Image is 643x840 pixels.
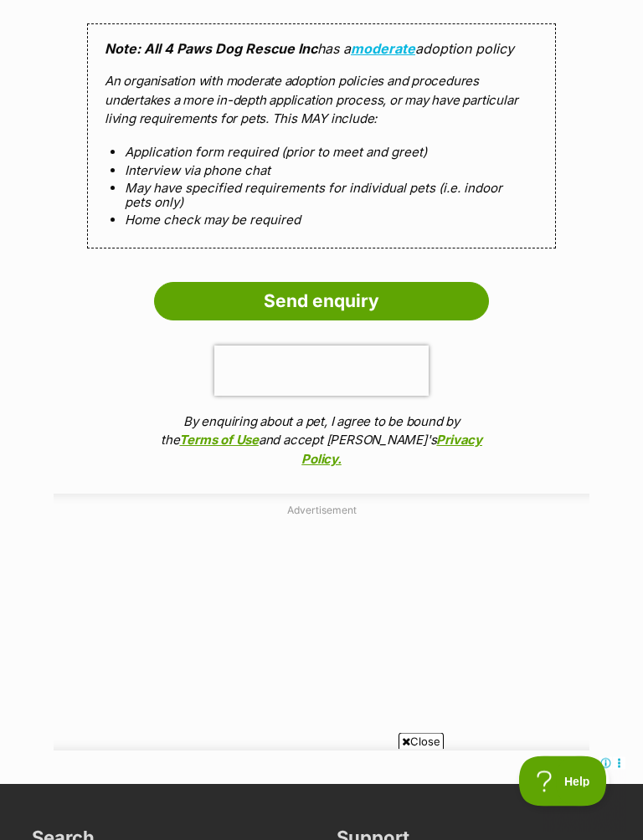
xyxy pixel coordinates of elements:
a: Privacy Policy. [301,433,482,468]
a: moderate [351,41,415,58]
iframe: Advertisement [17,756,626,832]
p: An organisation with moderate adoption policies and procedures undertakes a more in-depth applica... [105,73,538,130]
li: Home check may be required [125,213,518,228]
li: May have specified requirements for individual pets (i.e. indoor pets only) [125,182,518,211]
iframe: Help Scout Beacon - Open [519,756,610,807]
input: Send enquiry [154,283,489,321]
span: Close [399,733,444,750]
a: Terms of Use [179,433,258,448]
div: has a adoption policy [87,24,556,249]
li: Interview via phone chat [125,164,518,178]
div: Advertisement [54,494,589,751]
strong: Note: All 4 Paws Dog Rescue Inc [105,41,317,58]
iframe: Advertisement [196,525,447,735]
p: By enquiring about a pet, I agree to be bound by the and accept [PERSON_NAME]'s [154,413,489,470]
iframe: reCAPTCHA [214,346,429,397]
li: Application form required (prior to meet and greet) [125,146,518,160]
